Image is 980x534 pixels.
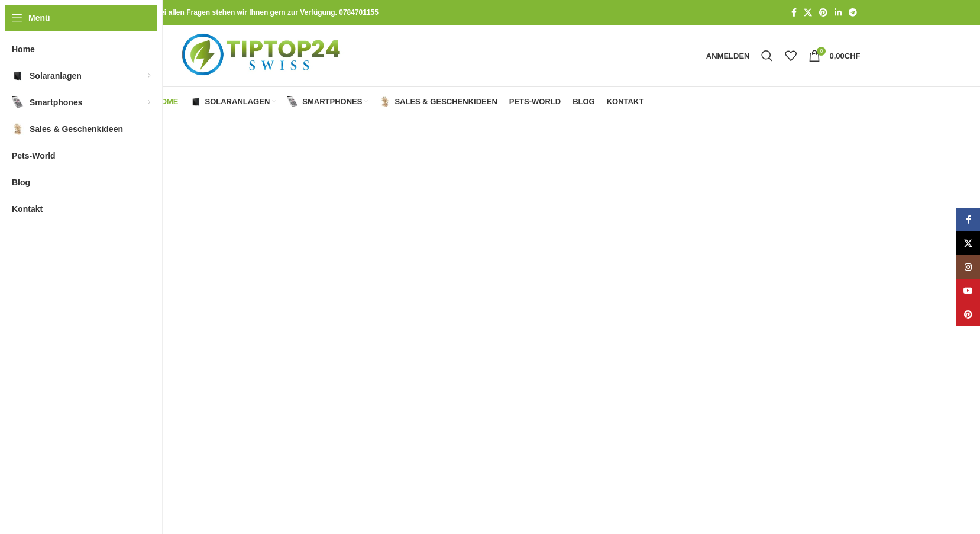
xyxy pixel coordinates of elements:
[156,50,370,60] a: Logo der Website
[800,5,816,21] a: X Social Link
[607,90,644,114] a: Kontakt
[156,97,179,107] span: Home
[509,90,561,114] a: Pets-World
[12,70,24,82] img: Solaranlagen
[12,123,24,135] img: Sales & Geschenkideen
[287,96,298,107] img: Smartphones
[831,5,845,21] a: LinkedIn Social Link
[845,52,861,60] span: CHF
[190,96,201,107] img: Solaranlagen
[817,47,826,56] span: 0
[156,90,179,114] a: Home
[956,279,980,303] a: YouTube Social Link
[956,231,980,255] a: X Social Link
[380,96,390,107] img: Sales & Geschenkideen
[12,96,24,108] img: Smartphones
[380,90,497,114] a: Sales & Geschenkideen
[28,11,50,24] span: Menü
[755,44,779,67] a: Suche
[816,5,831,21] a: Pinterest Social Link
[150,90,650,114] div: Hauptnavigation
[956,303,980,326] a: Pinterest Social Link
[190,90,276,114] a: Solaranlagen
[509,97,561,107] span: Pets-World
[956,255,980,279] a: Instagram Social Link
[12,145,56,166] span: Pets-World
[573,90,595,114] a: Blog
[829,52,860,60] bdi: 0,00
[156,25,370,86] img: Tiptop24 Nachhaltige & Faire Produkte
[779,44,803,67] div: Meine Wunschliste
[205,97,270,107] span: Solaranlagen
[30,65,82,86] span: Solaranlagen
[394,97,497,107] span: Sales & Geschenkideen
[845,5,861,21] a: Telegram Social Link
[287,90,368,114] a: Smartphones
[30,92,82,113] span: Smartphones
[12,172,30,193] span: Blog
[706,52,750,60] span: Anmelden
[788,5,800,21] a: Facebook Social Link
[12,38,35,60] span: Home
[156,8,379,17] strong: Bei allen Fragen stehen wir Ihnen gern zur Verfügung. 0784701155
[302,97,362,107] span: Smartphones
[573,97,595,107] span: Blog
[803,44,866,67] a: 0 0,00CHF
[607,97,644,107] span: Kontakt
[956,208,980,231] a: Facebook Social Link
[12,198,43,220] span: Kontakt
[700,44,756,67] a: Anmelden
[30,118,123,140] span: Sales & Geschenkideen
